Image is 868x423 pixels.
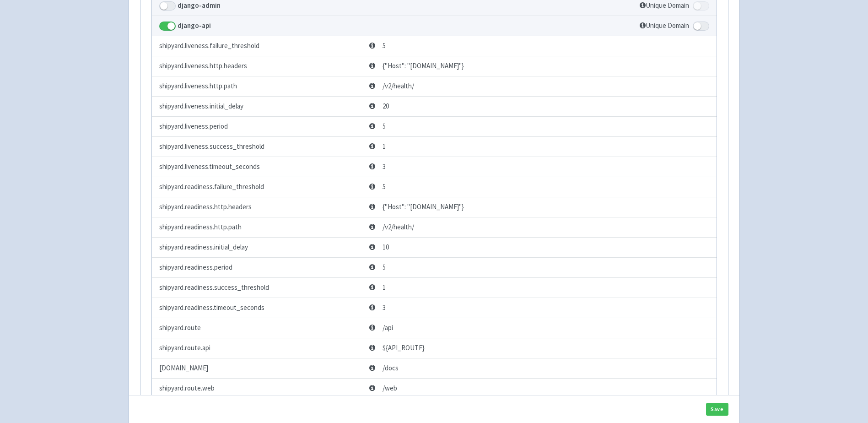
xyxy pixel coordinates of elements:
span: /api [369,323,393,333]
td: shipyard.readiness.http.path [152,217,367,237]
td: shipyard.route.web [152,378,367,398]
td: shipyard.liveness.initial_delay [152,96,367,116]
td: shipyard.readiness.timeout_seconds [152,298,367,318]
td: shipyard.liveness.http.path [152,76,367,96]
strong: django-api [178,21,211,30]
span: /v2/health/ [369,222,414,233]
span: 1 [369,282,386,293]
span: 5 [369,262,386,273]
span: 20 [369,101,389,112]
span: /docs [369,363,399,374]
span: {"Host": "[DOMAIN_NAME]"} [369,202,464,212]
td: shipyard.readiness.initial_delay [152,237,367,257]
td: shipyard.readiness.failure_threshold [152,177,367,197]
span: 1 [369,141,386,152]
span: ${API_ROUTE} [369,343,425,353]
span: 5 [369,182,386,192]
td: shipyard.route.api [152,338,367,358]
td: [DOMAIN_NAME] [152,358,367,378]
td: shipyard.liveness.failure_threshold [152,36,367,56]
span: Unique Domain [640,1,689,10]
span: 3 [369,303,386,313]
span: 5 [369,121,386,132]
td: shipyard.readiness.success_threshold [152,277,367,298]
td: shipyard.route [152,318,367,338]
td: shipyard.liveness.period [152,116,367,136]
td: shipyard.liveness.success_threshold [152,136,367,157]
td: shipyard.liveness.http.headers [152,56,367,76]
button: Save [706,403,728,416]
span: Unique Domain [640,21,689,30]
span: /web [369,383,397,394]
span: /v2/health/ [369,81,414,92]
td: shipyard.liveness.timeout_seconds [152,157,367,177]
td: shipyard.readiness.period [152,257,367,277]
td: shipyard.readiness.http.headers [152,197,367,217]
span: 10 [369,242,389,253]
strong: django-admin [178,1,221,10]
span: 3 [369,162,386,172]
span: 5 [369,41,386,51]
span: {"Host": "[DOMAIN_NAME]"} [369,61,464,71]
